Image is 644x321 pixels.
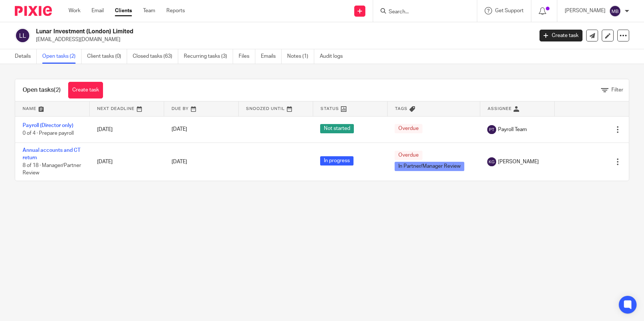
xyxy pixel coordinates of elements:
[320,156,353,165] span: In progress
[246,107,285,111] span: Snoozed Until
[15,49,37,64] a: Details
[92,7,104,14] a: Email
[90,143,164,180] td: [DATE]
[143,7,155,14] a: Team
[69,7,80,14] a: Work
[320,124,354,133] span: Not started
[287,49,314,64] a: Notes (1)
[487,125,496,134] img: svg%3E
[388,9,455,16] input: Search
[68,82,103,98] a: Create task
[15,28,30,43] img: svg%3E
[23,131,74,136] span: 0 of 4 · Prepare payroll
[611,87,623,93] span: Filter
[166,7,185,14] a: Reports
[261,49,282,64] a: Emails
[395,151,422,160] span: Overdue
[487,157,496,166] img: svg%3E
[540,30,582,41] a: Create task
[172,127,187,132] span: [DATE]
[54,87,61,93] span: (2)
[498,126,527,133] span: Payroll Team
[239,49,255,64] a: Files
[172,159,187,164] span: [DATE]
[87,49,127,64] a: Client tasks (0)
[609,5,621,17] img: svg%3E
[36,36,528,43] p: [EMAIL_ADDRESS][DOMAIN_NAME]
[395,124,422,133] span: Overdue
[320,49,348,64] a: Audit logs
[498,158,539,165] span: [PERSON_NAME]
[23,123,73,128] a: Payroll (Director only)
[565,7,605,14] p: [PERSON_NAME]
[133,49,178,64] a: Closed tasks (63)
[42,49,82,64] a: Open tasks (2)
[15,6,52,16] img: Pixie
[23,148,80,160] a: Annual accounts and CT return
[495,8,524,13] span: Get Support
[115,7,132,14] a: Clients
[395,107,408,111] span: Tags
[23,163,81,176] span: 8 of 18 · Manager/Partner Review
[321,107,339,111] span: Status
[36,28,430,36] h2: Lunar Investment (London) Limited
[90,116,164,143] td: [DATE]
[23,86,61,94] h1: Open tasks
[184,49,233,64] a: Recurring tasks (3)
[395,162,464,171] span: In Partner/Manager Review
